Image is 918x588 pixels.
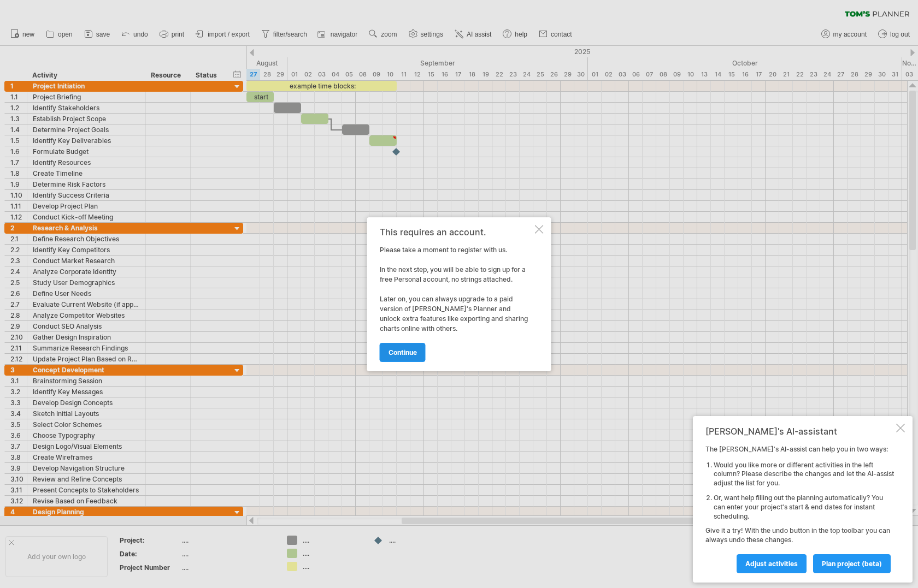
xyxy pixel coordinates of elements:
[714,461,894,488] li: Would you like more or different activities in the left column? Please describe the changes and l...
[380,227,533,237] div: This requires an account.
[705,426,894,437] div: [PERSON_NAME]'s AI-assistant
[705,445,894,573] div: The [PERSON_NAME]'s AI-assist can help you in two ways: Give it a try! With the undo button in th...
[389,348,417,357] span: continue
[813,554,891,573] a: plan project (beta)
[745,560,798,568] span: Adjust activities
[822,560,882,568] span: plan project (beta)
[380,343,426,362] a: continue
[380,227,533,361] div: Please take a moment to register with us. In the next step, you will be able to sign up for a fre...
[737,554,807,573] a: Adjust activities
[714,494,894,521] li: Or, want help filling out the planning automatically? You can enter your project's start & end da...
